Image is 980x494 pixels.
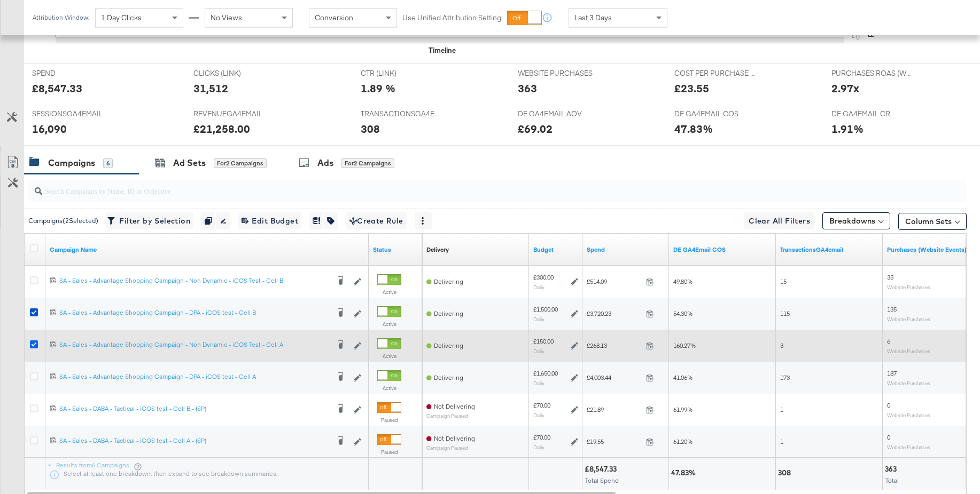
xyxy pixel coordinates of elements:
[32,121,67,137] div: 16,090
[778,468,794,478] div: 308
[585,476,619,484] span: Total Spend
[749,214,810,228] span: Clear All Filters
[673,309,693,317] span: 54.30%
[533,433,550,442] div: £70.00
[780,437,783,445] span: 1
[587,341,642,349] span: £268.13
[346,212,407,229] button: Create Rule
[59,340,329,351] a: SA - Sales - Advantage Shopping Campaign - Non Dynamic - iCOS Test - Cell A
[59,436,329,447] a: SA - Sales - DABA - Tactical - iCOS test - Cell A - (SP)
[533,337,554,346] div: £150.00
[110,214,190,228] span: Filter by Selection
[434,341,463,349] span: Delivering
[518,109,598,119] span: DE GA4EMAIL AOV
[361,68,441,78] span: CTR (LINK)
[377,289,401,296] label: Active
[242,214,298,228] span: Edit Budget
[671,468,699,478] div: 47.83%
[193,81,228,96] div: 31,512
[211,13,242,22] span: No Views
[429,45,456,55] div: Timeline
[587,277,642,285] span: £514.09
[59,308,329,319] a: SA - Sales - Advantage Shopping Campaign - DPA - iCOS test - Cell B
[32,68,112,78] span: SPEND
[673,245,772,254] a: DE NET COS GA4Email
[434,434,475,442] span: Not Delivering
[673,277,693,285] span: 49.80%
[238,212,301,229] button: Edit Budget
[28,216,98,226] div: Campaigns ( 2 Selected)
[373,245,418,254] a: Shows the current state of your Ad Campaign.
[533,444,545,450] sub: Daily
[361,81,395,96] div: 1.89 %
[587,405,642,413] span: £21.89
[315,13,353,22] span: Conversion
[780,277,787,285] span: 15
[831,81,859,96] div: 2.97x
[434,277,463,285] span: Delivering
[426,413,475,419] sub: Campaign Paused
[887,273,893,281] span: 35
[587,437,642,445] span: £19.55
[434,309,463,317] span: Delivering
[533,284,545,290] sub: Daily
[674,121,713,137] div: 47.83%
[533,412,545,418] sub: Daily
[533,401,550,410] div: £70.00
[59,372,329,381] div: SA - Sales - Advantage Shopping Campaign - DPA - iCOS test - Cell A
[32,81,82,96] div: £8,547.33
[32,14,90,21] div: Attribution Window:
[349,214,403,228] span: Create Rule
[587,373,642,381] span: £4,003.44
[59,276,329,285] div: SA - Sales - Advantage Shopping Campaign - Non Dynamic - iCOS Test - Cell B
[533,305,558,314] div: £1,500.00
[587,245,665,254] a: The total amount spent to date.
[887,337,890,345] span: 6
[59,340,329,349] div: SA - Sales - Advantage Shopping Campaign - Non Dynamic - iCOS Test - Cell A
[780,245,878,254] a: Transactions - The total number of transactions
[193,121,250,137] div: £21,258.00
[887,444,930,450] sub: Website Purchases
[673,341,696,349] span: 160.27%
[533,348,545,354] sub: Daily
[673,373,693,381] span: 41.06%
[887,316,930,322] sub: Website Purchases
[780,341,783,349] span: 3
[887,284,930,290] sub: Website Purchases
[887,369,897,377] span: 187
[426,245,449,254] div: Delivery
[744,212,814,229] button: Clear All Filters
[533,380,545,386] sub: Daily
[831,109,912,119] span: DE GA4EMAIL CR
[831,68,912,78] span: PURCHASES ROAS (WEBSITE EVENTS)
[533,316,545,322] sub: Daily
[426,445,475,451] sub: Campaign Paused
[341,158,394,168] div: for 2 Campaigns
[887,348,930,354] sub: Website Purchases
[587,309,642,317] span: £3,720.23
[887,380,930,386] sub: Website Purchases
[48,157,95,169] div: Campaigns
[377,417,401,424] label: Paused
[780,373,790,381] span: 173
[50,245,364,254] a: Your campaign name.
[674,109,755,119] span: DE GA4EMAIL COS
[674,68,755,78] span: COST PER PURCHASE (WEBSITE EVENTS)
[518,81,537,96] div: 363
[59,308,329,317] div: SA - Sales - Advantage Shopping Campaign - DPA - iCOS test - Cell B
[822,212,890,229] button: Breakdowns
[193,68,274,78] span: CLICKS (LINK)
[533,245,578,254] a: The maximum amount you're willing to spend on your ads, on average each day or over the lifetime ...
[32,109,112,119] span: SESSIONSGA4EMAIL
[59,436,329,445] div: SA - Sales - DABA - Tactical - iCOS test - Cell A - (SP)
[898,213,967,230] button: Column Sets
[585,464,620,474] div: £8,547.33
[214,158,267,168] div: for 2 Campaigns
[59,372,329,383] a: SA - Sales - Advantage Shopping Campaign - DPA - iCOS test - Cell A
[831,121,864,137] div: 1.91%
[361,109,441,119] span: TRANSACTIONSGA4EMAIL
[59,276,329,287] a: SA - Sales - Advantage Shopping Campaign - Non Dynamic - iCOS Test - Cell B
[674,81,709,96] div: £23.55
[59,404,329,413] div: SA - Sales - DABA - Tactical - iCOS test - Cell B - (SP)
[402,13,503,23] label: Use Unified Attribution Setting:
